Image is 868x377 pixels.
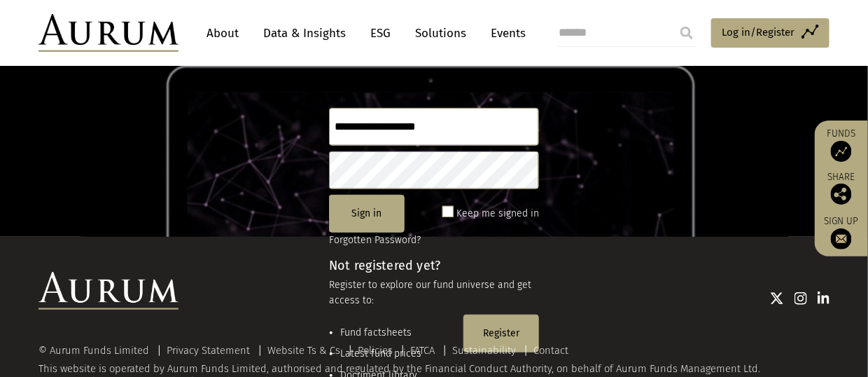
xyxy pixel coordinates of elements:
[822,215,861,249] a: Sign up
[673,19,701,47] input: Submit
[358,344,393,357] a: Policies
[822,128,861,162] a: Funds
[533,344,568,357] a: Contact
[363,20,398,46] a: ESG
[38,345,156,356] div: © Aurum Funds Limited
[267,344,340,357] a: Website Ts & Cs
[167,344,250,357] a: Privacy Statement
[722,24,794,41] span: Log in/Register
[831,184,852,205] img: Share this post
[256,20,353,46] a: Data & Insights
[794,292,807,306] img: Instagram icon
[831,228,852,249] img: Sign up to our newsletter
[329,259,539,272] h4: Not registered yet?
[818,292,830,306] img: Linkedin icon
[199,20,246,46] a: About
[456,205,539,222] label: Keep me signed in
[38,272,178,310] img: Aurum Logo
[410,344,435,357] a: FATCA
[711,18,829,48] a: Log in/Register
[329,195,405,233] button: Sign in
[770,292,784,306] img: Twitter icon
[452,344,516,357] a: Sustainability
[329,234,421,246] a: Forgotten Password?
[408,20,473,46] a: Solutions
[38,14,178,52] img: Aurum
[831,141,852,162] img: Access Funds
[822,172,861,205] div: Share
[484,20,526,46] a: Events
